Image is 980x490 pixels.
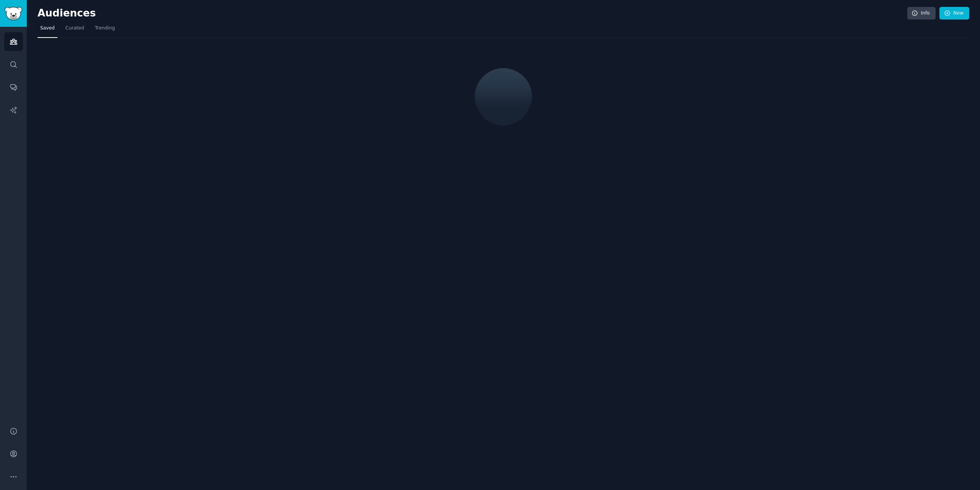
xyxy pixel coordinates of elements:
span: Saved [40,25,55,32]
img: GummySearch logo [5,7,22,20]
h2: Audiences [38,7,907,20]
a: New [939,7,969,20]
a: Info [907,7,936,20]
a: Saved [38,22,57,38]
span: Trending [95,25,115,32]
span: Curated [65,25,84,32]
a: Trending [92,22,118,38]
a: Curated [63,22,87,38]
